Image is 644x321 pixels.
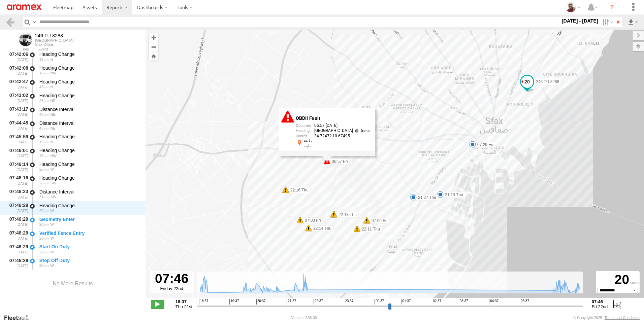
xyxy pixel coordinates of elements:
span: Heading: 311 [51,154,57,158]
span: 20 [39,236,50,240]
div: Sfax Office [35,42,74,46]
span: 01:37 [401,299,411,305]
div: OBDII Fault [296,116,370,121]
label: 21:13 Thu [440,192,465,198]
div: Heading Change [39,203,139,209]
div: Stop Off Duty [39,257,139,263]
div: Heading Change [39,147,139,153]
div: 07:46:29 [DATE] [5,243,29,255]
span: 02:37 [432,299,441,305]
div: 07:43:17 [DATE] [5,105,29,118]
span: Heading: 229 [51,195,57,199]
div: Heading Change [39,134,139,140]
label: 07:03 Fri [300,217,323,223]
div: Event [38,48,146,51]
span: Heading: 13 [51,58,53,62]
span: 15 [39,140,50,144]
span: 31 [39,195,50,199]
span: Heading: 267 [51,236,54,240]
span: 00:37 [375,299,384,305]
span: 20:37 [256,299,266,305]
span: 04:37 [489,299,498,305]
div: 07:46:29 [DATE] [5,256,29,269]
span: 10.67495 [332,133,350,138]
span: Heading: 46 [51,126,56,130]
span: 6 [353,128,370,133]
span: Heading: 5 [51,85,53,89]
div: 07:43:02 [DATE] [5,92,29,104]
div: [GEOGRAPHIC_DATA] [35,38,74,42]
span: Heading: 256 [51,167,54,171]
a: Visit our Website [4,314,35,321]
label: 22:11 Thu [357,226,382,232]
div: 07:42:08 [DATE] [5,64,29,76]
label: 21:27 Thu [413,194,438,201]
div: 07:42:06 [DATE] [5,50,29,63]
span: 43 [39,126,50,130]
label: 22:14 Thu [309,225,333,231]
span: 20 [39,222,50,226]
span: Thu 21st Aug 2025 [175,304,192,309]
span: 03:37 [459,299,468,305]
div: 07:46:01 [DATE] [5,147,29,159]
span: Heading: 335 [51,71,57,75]
div: 07:46:29 [DATE] [5,202,29,214]
span: Heading: 267 [51,250,54,254]
label: Export results as... [627,17,639,27]
label: Search Filter Options [600,17,614,27]
strong: 07:46 [592,299,608,304]
img: aramex-logo.svg [7,4,42,10]
span: 18:37 [199,299,208,305]
button: Zoom out [149,42,158,51]
div: Distance Interval [39,106,139,112]
div: Distance Interval [39,189,139,195]
span: Heading: 226 [51,181,57,185]
div: Majdi Ghannoudi [563,2,583,12]
button: Zoom in [149,33,158,42]
div: طينة [304,139,370,143]
span: Fri 22nd Aug 2025 [592,304,608,309]
div: 07:46:29 [DATE] [5,229,29,242]
strong: 18:37 [175,299,192,304]
span: [GEOGRAPHIC_DATA] [314,128,353,133]
div: 07:46:14 [DATE] [5,160,29,173]
span: 22:37 [314,299,323,305]
div: Version: 306.00 [291,316,317,320]
span: 19:37 [229,299,239,305]
label: [DATE] - [DATE] [560,17,600,25]
span: 18 [39,71,50,75]
div: © Copyright 2025 - [573,316,640,320]
span: Heading: 267 [51,263,54,267]
span: Heading: 267 [51,222,54,226]
span: 246 TU 8288 [536,79,559,84]
div: Heading Change [39,51,139,57]
span: Heading: 45 [51,112,56,116]
div: Time [5,48,29,51]
div: Heading Change [39,161,139,167]
label: 22:16 Thu [286,187,311,193]
span: 05:37 [520,299,529,305]
label: Search Query [32,17,37,27]
label: 06:55 Fri [327,158,350,164]
span: 20 [39,209,50,213]
span: 21:37 [287,299,296,305]
label: 22:13 Thu [334,212,359,218]
div: Start On Duty [39,244,139,250]
span: Heading: 351 [51,140,53,144]
span: 15 [39,154,50,158]
label: 07:09 Fri [367,218,389,224]
label: Play/Stop [151,300,164,309]
div: طينة [304,144,370,148]
div: 07:44:45 [DATE] [5,119,29,132]
div: Verified Fence Entry [39,230,139,236]
span: 20 [39,250,50,254]
span: 43 [39,85,50,89]
label: 06:57 Fri [327,158,350,165]
span: Heading: 267 [51,209,54,213]
div: 07:46:16 [DATE] [5,174,29,186]
button: Zoom Home [149,51,158,61]
div: 20 [597,272,639,288]
span: 20 [39,263,50,267]
div: 07:46:29 [DATE] [5,215,29,228]
div: Heading Change [39,79,139,85]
